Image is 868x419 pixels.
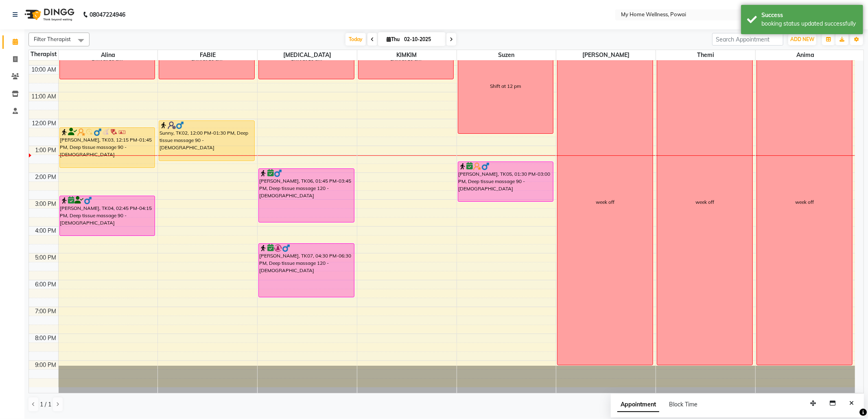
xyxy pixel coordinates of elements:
b: 08047224946 [90,3,125,26]
div: 12:00 PM [31,119,58,128]
div: [PERSON_NAME], TK04, 02:45 PM-04:15 PM, Deep tissue massage 90 - [DEMOGRAPHIC_DATA] [60,196,155,236]
div: [PERSON_NAME], TK05, 01:30 PM-03:00 PM, Deep tissue massage 90 - [DEMOGRAPHIC_DATA] [458,162,553,201]
span: FABIE [158,50,257,60]
span: Block Time [669,401,697,408]
div: 9:00 PM [34,361,58,369]
span: [PERSON_NAME] [556,50,656,60]
div: Shift at 12 pm [490,83,521,90]
span: 1 / 1 [40,400,51,409]
div: 5:00 PM [34,253,58,262]
div: week off [795,199,814,206]
div: 3:00 PM [34,200,58,208]
div: 7:00 PM [34,307,58,316]
div: [PERSON_NAME], TK03, 12:15 PM-01:45 PM, Deep tissue massage 90 - [DEMOGRAPHIC_DATA] [60,128,155,168]
div: booking status updated successfully [761,20,857,28]
div: week off [596,199,614,206]
div: 2:00 PM [34,173,58,181]
span: ADD NEW [790,36,814,42]
span: Appointment [617,397,659,412]
span: Thu [385,36,402,42]
span: Anima [756,50,855,60]
span: Alina [59,50,158,60]
span: Suzen [457,50,556,60]
div: Sunny, TK02, 12:00 PM-01:30 PM, Deep tissue massage 90 - [DEMOGRAPHIC_DATA] [159,121,254,161]
div: 6:00 PM [34,280,58,289]
button: ADD NEW [788,34,816,45]
div: [PERSON_NAME], TK06, 01:45 PM-03:45 PM, Deep tissue massage 120 - [DEMOGRAPHIC_DATA] [259,169,354,222]
span: Themi [656,50,755,60]
input: 2025-10-02 [402,33,442,46]
div: Therapist [29,50,58,59]
div: week off [695,199,714,206]
span: KIMKIM [357,50,457,60]
span: Filter Therapist [34,36,71,42]
div: 10:00 AM [30,65,58,74]
span: [MEDICAL_DATA] [258,50,357,60]
img: logo [21,3,77,26]
button: Close [846,397,857,410]
div: [PERSON_NAME], TK07, 04:30 PM-06:30 PM, Deep tissue massage 120 - [DEMOGRAPHIC_DATA] [259,244,354,297]
div: 8:00 PM [34,334,58,343]
div: 11:00 AM [30,92,58,101]
div: 1:00 PM [34,146,58,155]
span: Today [345,33,366,46]
div: 4:00 PM [34,227,58,235]
input: Search Appointment [712,33,783,46]
div: Success [761,11,857,20]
